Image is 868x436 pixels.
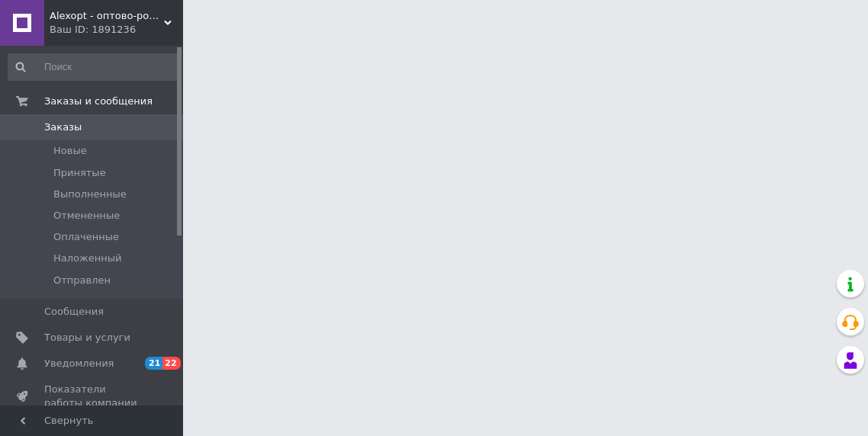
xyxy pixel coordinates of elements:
[50,9,164,23] span: Alexopt - оптово-розничные продажи
[53,230,119,244] span: Оплаченные
[53,274,111,287] span: Отправлен
[50,23,183,37] div: Ваш ID: 1891236
[53,252,121,265] span: Наложенный
[53,144,87,158] span: Новые
[53,188,127,201] span: Выполненные
[53,166,106,180] span: Принятые
[53,209,120,223] span: Отмененные
[44,305,104,319] span: Сообщения
[8,53,180,81] input: Поиск
[145,357,162,370] span: 21
[162,357,180,370] span: 22
[44,383,141,410] span: Показатели работы компании
[44,357,114,370] span: Уведомления
[44,331,130,345] span: Товары и услуги
[44,95,153,108] span: Заказы и сообщения
[44,120,82,134] span: Заказы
